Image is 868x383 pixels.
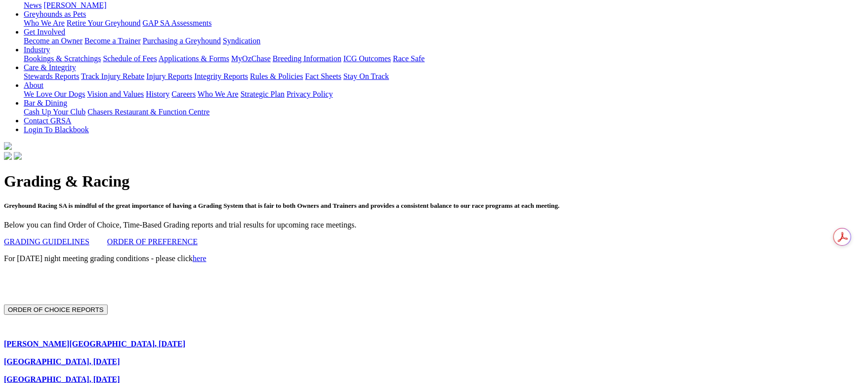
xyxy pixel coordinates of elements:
a: Chasers Restaurant & Function Centre [87,108,209,116]
a: We Love Our Dogs [24,90,85,98]
a: Who We Are [24,19,65,27]
a: Rules & Policies [250,72,303,80]
div: Care & Integrity [24,72,864,81]
a: Syndication [223,37,260,45]
a: Injury Reports [146,72,192,80]
a: Track Injury Rebate [81,72,144,80]
a: [GEOGRAPHIC_DATA], [DATE] [4,357,120,366]
div: News & Media [24,1,864,10]
a: ICG Outcomes [343,54,391,63]
img: twitter.svg [14,152,22,160]
a: Contact GRSA [24,116,71,125]
a: Vision and Values [87,90,144,98]
h5: Greyhound Racing SA is mindful of the great importance of having a Grading System that is fair to... [4,202,864,210]
a: Purchasing a Greyhound [143,37,221,45]
a: Race Safe [393,54,424,63]
a: Schedule of Fees [103,54,157,63]
div: Industry [24,54,864,63]
a: Greyhounds as Pets [24,10,86,18]
a: Bookings & Scratchings [24,54,101,63]
a: MyOzChase [231,54,271,63]
img: facebook.svg [4,152,12,160]
div: Bar & Dining [24,108,864,116]
a: Industry [24,45,50,54]
span: For [DATE] night meeting grading conditions - please click [4,254,207,263]
div: Greyhounds as Pets [24,19,864,28]
a: Fact Sheets [305,72,341,80]
a: Strategic Plan [241,90,285,98]
a: Become a Trainer [84,37,141,45]
a: Become an Owner [24,37,83,45]
a: here [193,254,207,263]
a: Retire Your Greyhound [67,19,141,27]
a: Privacy Policy [287,90,333,98]
button: ORDER OF CHOICE REPORTS [4,305,108,315]
a: Stewards Reports [24,72,79,80]
a: GAP SA Assessments [143,19,212,27]
div: About [24,90,864,99]
p: Below you can find Order of Choice, Time-Based Grading reports and trial results for upcoming rac... [4,221,864,230]
a: Get Involved [24,28,65,36]
div: Get Involved [24,37,864,45]
a: Integrity Reports [194,72,248,80]
a: [PERSON_NAME][GEOGRAPHIC_DATA], [DATE] [4,340,185,348]
a: Applications & Forms [159,54,229,63]
h1: Grading & Racing [4,172,864,191]
a: News [24,1,41,9]
a: Breeding Information [273,54,341,63]
img: logo-grsa-white.png [4,142,12,150]
a: Who We Are [198,90,239,98]
a: Careers [171,90,196,98]
a: ORDER OF PREFERENCE [107,237,198,246]
a: Bar & Dining [24,99,67,107]
a: Cash Up Your Club [24,108,85,116]
a: Login To Blackbook [24,125,89,134]
a: [PERSON_NAME] [43,1,106,9]
a: Care & Integrity [24,63,76,72]
a: History [146,90,169,98]
a: GRADING GUIDELINES [4,237,89,246]
a: About [24,81,43,89]
a: Stay On Track [343,72,389,80]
